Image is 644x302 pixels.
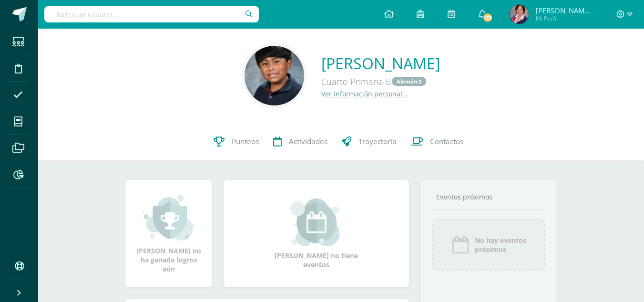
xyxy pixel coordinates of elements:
[289,136,327,146] span: Actividades
[245,46,304,105] img: d7c640e420328c38d7c70f2160853bf1.png
[290,198,342,246] img: event_small.png
[232,136,259,146] span: Punteos
[358,136,397,146] span: Trayectoria
[451,235,470,254] img: event_icon.png
[430,136,463,146] span: Contactos
[44,6,259,22] input: Busca un usuario...
[135,194,203,273] div: [PERSON_NAME] no ha ganado logros aún
[206,123,266,161] a: Punteos
[321,53,440,73] a: [PERSON_NAME]
[475,236,526,254] span: No hay eventos próximos
[321,89,408,98] a: Ver información personal...
[143,194,195,241] img: achievement_small.png
[432,192,545,201] div: Eventos próximos
[335,123,404,161] a: Trayectoria
[269,198,364,269] div: [PERSON_NAME] no tiene eventos
[536,14,593,22] span: Mi Perfil
[321,73,440,89] div: Cuarto Primaria B
[404,123,470,161] a: Contactos
[510,5,529,24] img: 9cc45377ee35837361e2d5ac646c5eda.png
[536,6,593,15] span: [PERSON_NAME] de [GEOGRAPHIC_DATA]
[266,123,335,161] a: Actividades
[392,77,426,86] a: Alemán 2
[482,12,493,23] span: 178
